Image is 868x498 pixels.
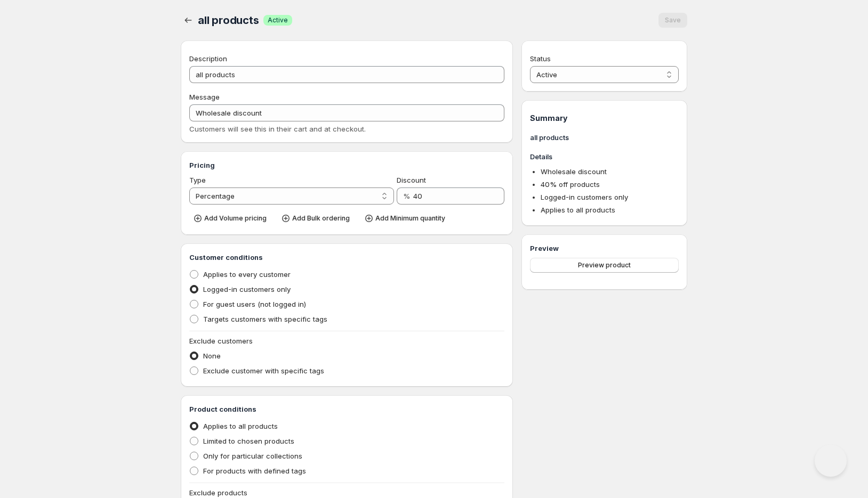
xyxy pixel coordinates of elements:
[189,66,504,83] input: Private internal description
[541,206,615,214] span: Applies to all products
[530,132,679,143] h3: all products
[203,437,294,445] span: Limited to chosen products
[189,93,220,101] span: Message
[397,176,426,184] span: Discount
[815,445,847,477] iframe: Help Scout Beacon - Open
[375,214,445,223] span: Add Minimum quantity
[203,270,291,279] span: Applies to every customer
[203,285,291,293] span: Logged-in customers only
[530,54,551,63] span: Status
[203,315,327,323] span: Targets customers with specific tags
[541,180,600,189] span: 40 % off products
[189,211,273,226] button: Add Volume pricing
[203,300,306,308] span: For guest users (not logged in)
[268,16,288,25] span: Active
[292,214,350,223] span: Add Bulk ordering
[203,366,324,375] span: Exclude customer with specific tags
[203,467,306,475] span: For products with defined tags
[203,422,278,430] span: Applies to all products
[189,125,366,133] span: Customers will see this in their cart and at checkout.
[204,214,267,223] span: Add Volume pricing
[403,192,410,200] span: %
[530,151,679,162] h3: Details
[541,193,628,201] span: Logged-in customers only
[189,404,504,414] h3: Product conditions
[189,488,247,497] span: Exclude products
[578,261,631,270] span: Preview product
[530,243,679,254] h3: Preview
[189,337,253,345] span: Exclude customers
[189,160,504,170] h3: Pricing
[277,211,356,226] button: Add Bulk ordering
[189,176,206,184] span: Type
[530,258,679,273] button: Preview product
[360,211,452,226] button: Add Minimum quantity
[530,113,679,124] h1: Summary
[203,452,302,460] span: Only for particular collections
[541,167,607,176] span: Wholesale discount
[203,352,221,360] span: None
[198,14,259,27] span: all products
[189,252,504,263] h3: Customer conditions
[189,54,227,63] span: Description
